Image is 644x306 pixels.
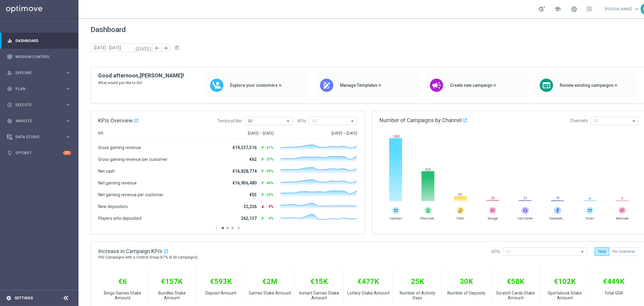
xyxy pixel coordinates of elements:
div: Optibot [7,145,71,161]
i: keyboard_arrow_right [65,118,71,124]
div: Plan [7,86,65,92]
i: track_changes [7,118,12,124]
button: Mission Control [7,54,71,59]
button: person_search Explore keyboard_arrow_right [7,70,71,75]
i: lightbulb [7,150,12,156]
span: Plan [15,87,65,91]
a: Mission Control [15,49,71,65]
span: keyboard_arrow_down [633,6,640,12]
a: Optibot [15,145,63,161]
div: Execute [7,102,65,108]
i: settings [6,295,11,301]
a: Dashboard [15,33,71,49]
span: school [554,6,561,12]
button: lightbulb Optibot 5 [7,151,71,155]
i: play_circle_outline [7,102,12,108]
a: Settings [14,296,33,300]
i: keyboard_arrow_right [65,102,71,108]
span: Explore [15,71,65,75]
button: Data Studio keyboard_arrow_right [7,135,71,139]
div: Data Studio [7,134,65,140]
i: keyboard_arrow_right [65,134,71,140]
div: Analyze [7,118,65,124]
i: equalizer [7,38,12,44]
div: Dashboard [7,33,71,49]
div: 5 [63,151,71,155]
i: gps_fixed [7,86,12,92]
div: Mission Control [7,49,71,65]
button: equalizer Dashboard [7,38,71,43]
span: Data Studio [15,135,65,139]
button: gps_fixed Plan keyboard_arrow_right [7,86,71,91]
span: Execute [15,103,65,107]
button: play_circle_outline Execute keyboard_arrow_right [7,103,71,107]
span: Analyze [15,119,65,123]
div: Explore [7,70,65,76]
i: person_search [7,70,12,76]
button: track_changes Analyze keyboard_arrow_right [7,119,71,123]
a: [PERSON_NAME]keyboard_arrow_down [604,5,641,14]
i: keyboard_arrow_right [65,70,71,76]
i: keyboard_arrow_right [65,86,71,92]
